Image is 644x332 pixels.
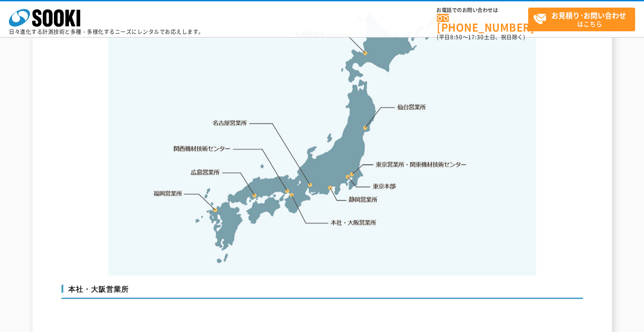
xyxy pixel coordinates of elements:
[397,103,426,112] a: 仙台営業所
[153,189,182,198] a: 福岡営業所
[551,10,626,21] strong: お見積り･お問い合わせ
[191,168,220,177] a: 広島営業所
[437,14,528,32] a: [PHONE_NUMBER]
[62,285,583,299] h3: 本社・大阪営業所
[330,218,377,227] a: 本社・大阪営業所
[373,182,396,191] a: 東京本部
[450,33,463,41] span: 8:50
[376,160,468,169] a: 東京営業所・関東機材技術センター
[468,33,484,41] span: 17:30
[349,195,377,204] a: 静岡営業所
[533,8,635,30] span: はこちら
[9,29,204,34] p: 日々進化する計測技術と多種・多様化するニーズにレンタルでお応えします。
[174,144,230,153] a: 関西機材技術センター
[437,33,525,41] span: (平日 ～ 土日、祝日除く)
[213,119,247,128] a: 名古屋営業所
[437,8,528,13] span: お電話でのお問い合わせは
[528,8,635,31] a: お見積り･お問い合わせはこちら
